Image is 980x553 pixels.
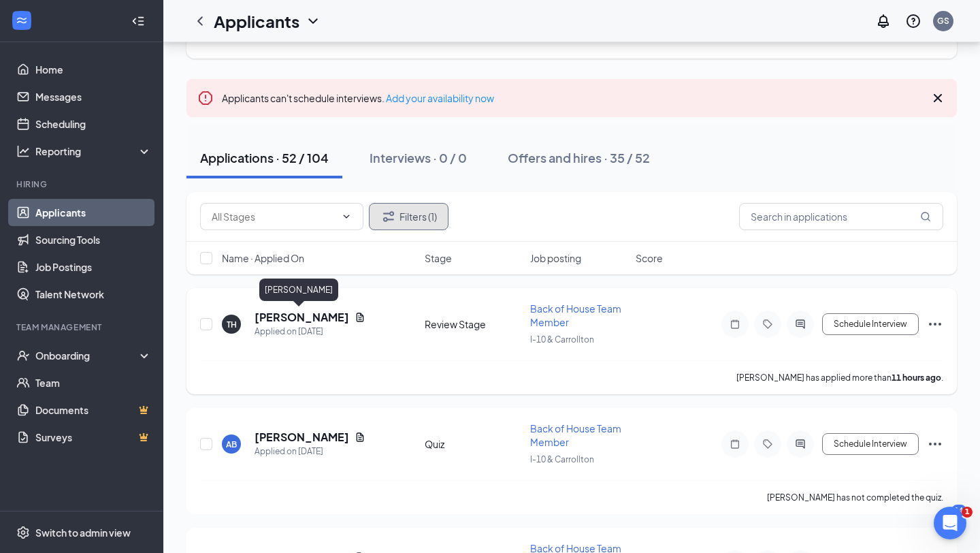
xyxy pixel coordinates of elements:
a: SurveysCrown [35,424,152,451]
svg: Settings [16,526,30,539]
svg: Filter [380,208,397,225]
span: Stage [425,251,452,265]
div: Applications · 52 / 104 [200,149,329,166]
span: Name · Applied On [222,251,304,265]
svg: ActiveChat [792,439,808,449]
a: Sourcing Tools [35,226,152,253]
div: 14 [951,505,966,516]
svg: Document [355,432,365,443]
b: 11 hours ago [892,373,941,383]
input: All Stages [212,209,336,224]
span: I-10 & Carrollton [530,334,594,345]
span: Back of House Team Member [530,422,621,448]
svg: Collapse [131,14,145,28]
span: 1 [962,507,973,518]
svg: Note [727,319,743,330]
p: [PERSON_NAME] has not completed the quiz. [767,492,943,503]
a: Team [35,369,152,396]
svg: Note [727,439,743,449]
span: I-10 & Carrollton [530,454,594,464]
div: Onboarding [35,349,140,362]
div: Applied on [DATE] [255,445,365,458]
div: TH [227,319,237,330]
span: Score [636,251,663,265]
svg: Tag [759,319,776,330]
h5: [PERSON_NAME] [255,310,349,325]
div: [PERSON_NAME] [259,279,338,301]
span: Applicants can't schedule interviews. [222,92,494,104]
div: Reporting [35,144,152,158]
input: Search in applications [739,203,943,230]
div: Team Management [16,321,149,333]
a: Home [35,56,152,83]
svg: Document [355,312,365,323]
a: Messages [35,83,152,110]
div: Interviews · 0 / 0 [370,149,467,166]
svg: Analysis [16,144,30,158]
span: Back of House Team Member [530,302,621,328]
iframe: Intercom live chat [934,507,966,539]
svg: ActiveChat [792,319,808,330]
svg: Ellipses [927,316,943,332]
a: Scheduling [35,110,152,138]
svg: Error [197,90,214,106]
a: Job Postings [35,253,152,281]
button: Schedule Interview [822,433,919,455]
div: Review Stage [425,317,522,331]
div: Switch to admin view [35,526,131,539]
div: Offers and hires · 35 / 52 [508,149,650,166]
h5: [PERSON_NAME] [255,430,349,445]
a: Add your availability now [386,92,494,104]
svg: ChevronDown [341,211,352,222]
a: DocumentsCrown [35,396,152,424]
svg: UserCheck [16,349,30,362]
svg: QuestionInfo [905,13,921,29]
svg: Notifications [875,13,892,29]
h1: Applicants [214,10,299,33]
a: Applicants [35,199,152,226]
div: GS [937,15,949,27]
svg: ChevronLeft [192,13,208,29]
div: Hiring [16,178,149,190]
p: [PERSON_NAME] has applied more than . [736,372,943,383]
div: AB [226,439,237,450]
svg: ChevronDown [305,13,321,29]
svg: Cross [930,90,946,106]
div: Applied on [DATE] [255,325,365,338]
svg: Tag [759,439,776,449]
svg: Ellipses [927,436,943,452]
span: Job posting [530,251,581,265]
button: Filter Filters (1) [369,203,448,230]
svg: MagnifyingGlass [920,211,931,222]
button: Schedule Interview [822,313,919,335]
a: Talent Network [35,281,152,308]
svg: WorkstreamLogo [15,14,29,27]
div: Quiz [425,437,522,451]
